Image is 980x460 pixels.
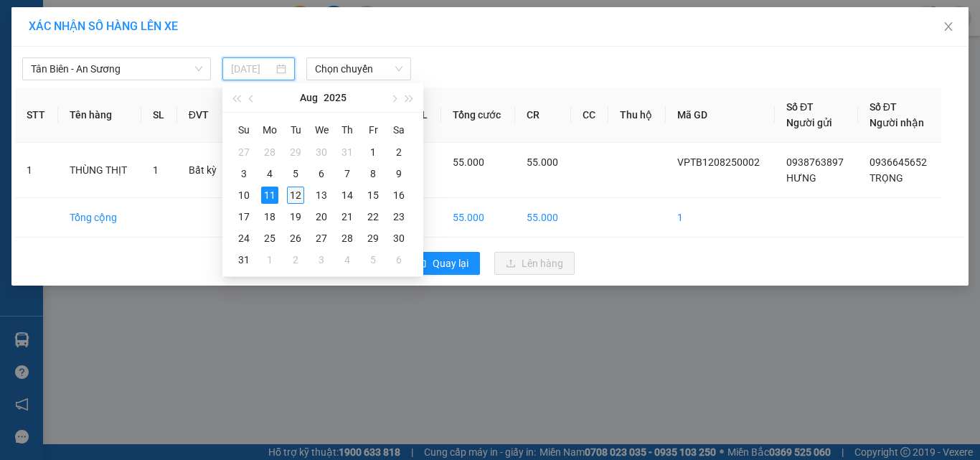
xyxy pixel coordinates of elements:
div: 7 [339,165,356,182]
th: Tu [283,118,308,141]
td: 55.000 [515,198,572,238]
td: 2025-09-05 [360,249,386,271]
td: 2025-08-24 [231,227,257,249]
span: 01 Võ Văn Truyện, KP.1, Phường 2 [113,43,197,61]
td: 2025-07-31 [334,141,360,163]
td: 2025-08-31 [231,249,257,271]
td: 2025-08-17 [231,206,257,227]
td: 2025-07-29 [283,141,308,163]
span: 05:47:10 [DATE] [32,104,88,113]
td: 2025-08-03 [231,163,257,184]
span: Hotline: 19001152 [113,64,176,72]
div: 28 [261,144,278,161]
td: 1 [15,143,58,198]
span: Số ĐT [786,101,814,113]
td: 2025-08-10 [231,184,257,206]
div: 16 [390,187,407,204]
td: 2025-08-14 [334,184,360,206]
td: 2025-09-06 [386,249,412,271]
th: CC [571,88,608,143]
strong: ĐỒNG PHƯỚC [113,8,197,20]
span: XÁC NHẬN SỐ HÀNG LÊN XE [29,19,178,33]
td: Bất kỳ [177,143,230,198]
td: 2025-08-06 [308,163,334,184]
div: 17 [235,208,253,225]
div: 8 [364,165,382,182]
td: 2025-08-23 [386,206,412,227]
span: In ngày: [4,104,88,113]
th: Sa [386,118,412,141]
td: 2025-08-05 [283,163,308,184]
td: 2025-09-01 [257,249,283,271]
div: 2 [390,144,407,161]
td: 2025-08-28 [334,227,360,249]
div: 30 [313,144,330,161]
div: 5 [287,165,304,182]
input: 11/08/2025 [231,61,273,77]
div: 27 [313,230,330,247]
td: 2025-08-22 [360,206,386,227]
td: 2025-08-27 [308,227,334,249]
div: 11 [261,187,278,204]
th: We [308,118,334,141]
td: Tổng cộng [58,198,141,238]
td: 2025-08-26 [283,227,308,249]
th: STT [15,88,58,143]
div: 29 [287,144,304,161]
div: 6 [390,251,407,268]
span: Tân Biên - An Sương [31,58,202,80]
span: close [943,21,954,32]
td: 2025-08-07 [334,163,360,184]
div: 1 [261,251,278,268]
span: Chọn chuyến [315,58,403,80]
td: 1 [666,198,775,238]
th: Mã GD [666,88,775,143]
th: ĐVT [177,88,230,143]
div: 18 [261,208,278,225]
div: 6 [313,165,330,182]
div: 31 [235,251,253,268]
td: 2025-08-30 [386,227,412,249]
span: TRỌNG [870,172,903,184]
th: CR [515,88,572,143]
td: 2025-08-16 [386,184,412,206]
div: 14 [339,187,356,204]
div: 31 [339,144,356,161]
td: 2025-08-08 [360,163,386,184]
th: Thu hộ [608,88,666,143]
span: 0936645652 [870,156,927,168]
div: 1 [364,144,382,161]
div: 12 [287,187,304,204]
td: 2025-08-13 [308,184,334,206]
div: 25 [261,230,278,247]
td: 2025-07-28 [257,141,283,163]
div: 19 [287,208,304,225]
button: Aug [300,83,318,112]
td: 2025-08-09 [386,163,412,184]
button: uploadLên hàng [494,252,575,275]
td: 2025-09-04 [334,249,360,271]
span: ----------------------------------------- [39,78,176,89]
div: 27 [235,144,253,161]
div: 9 [390,165,407,182]
button: 2025 [324,83,347,112]
div: 21 [339,208,356,225]
span: 0938763897 [786,156,844,168]
div: 3 [235,165,253,182]
th: Tổng cước [441,88,514,143]
div: 26 [287,230,304,247]
div: 24 [235,230,253,247]
div: 4 [261,165,278,182]
span: Quay lại [433,255,468,271]
td: 2025-09-03 [308,249,334,271]
span: Người gửi [786,117,832,128]
td: 2025-07-30 [308,141,334,163]
div: 5 [364,251,382,268]
img: logo [5,9,69,72]
th: Tên hàng [58,88,141,143]
td: 2025-08-02 [386,141,412,163]
span: [PERSON_NAME]: [4,93,150,101]
th: Fr [360,118,386,141]
td: 2025-07-27 [231,141,257,163]
span: 55.000 [453,156,484,168]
